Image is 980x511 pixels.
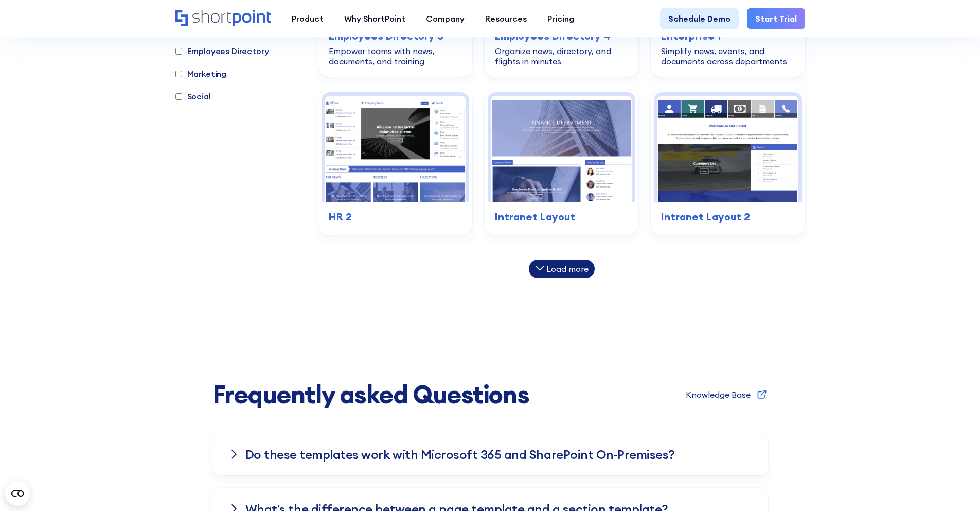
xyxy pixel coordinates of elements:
h3: Intranet Layout 2 [661,209,794,225]
input: Employees Directory [175,47,182,54]
span: Frequently asked Questions [212,381,529,408]
a: Company [416,8,475,29]
a: Knowledge Base [686,388,768,402]
a: Home [175,10,271,27]
a: Product [281,8,334,29]
label: Marketing [175,67,227,80]
div: Organize news, directory, and flights in minutes [495,46,628,66]
h3: HR 2 [329,209,462,225]
div: Knowledge Base [686,390,751,399]
div: Load more [529,260,595,278]
a: Schedule Demo [660,8,739,29]
label: Social [175,90,211,103]
a: Intranet Layout 2 [651,89,805,234]
div: Company [426,12,465,25]
a: Intranet Layout [485,89,638,234]
label: Employees Directory [175,45,269,57]
a: Resources [475,8,537,29]
a: HR 2 [318,89,472,234]
div: Product [292,12,324,25]
input: Social [175,93,182,99]
a: Pricing [537,8,584,29]
div: Pricing [547,12,574,25]
a: Why ShortPoint [334,8,416,29]
a: Start Trial [747,8,805,29]
h3: Do these templates work with Microsoft 365 and SharePoint On-Premises? [245,448,675,461]
button: Open CMP widget [5,481,30,506]
div: Resources [485,12,527,25]
div: Load more [546,265,589,273]
div: Why ShortPoint [344,12,405,25]
iframe: Chat Widget [929,462,980,511]
div: Empower teams with news, documents, and training [329,46,462,66]
input: Marketing [175,70,182,77]
h3: Intranet Layout [495,209,628,225]
div: Simplify news, events, and documents across departments [661,46,794,66]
